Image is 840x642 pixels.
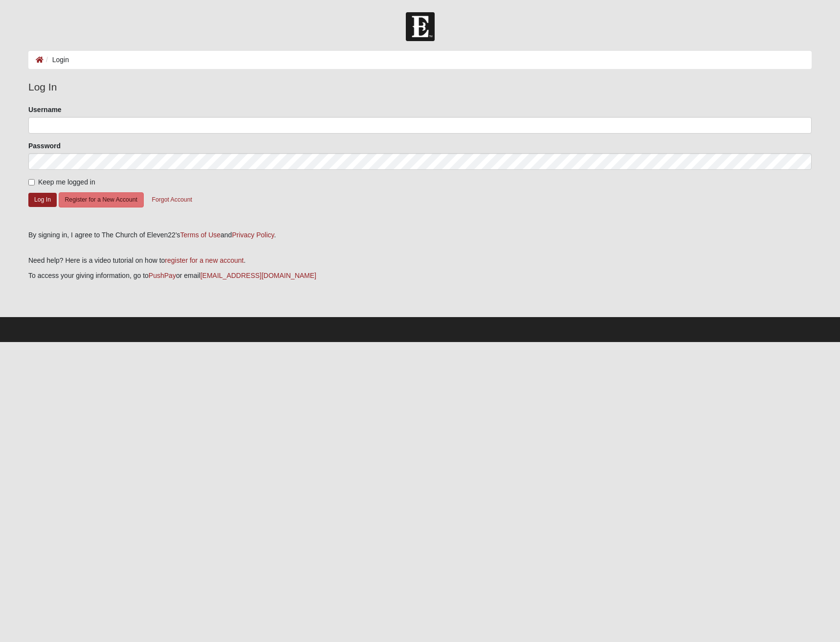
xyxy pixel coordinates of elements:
[28,230,812,240] div: By signing in, I agree to The Church of Eleven22's and .
[38,178,95,186] span: Keep me logged in
[200,272,316,279] a: [EMAIL_ADDRESS][DOMAIN_NAME]
[180,231,221,239] a: Terms of Use
[28,193,57,207] button: Log In
[165,256,243,264] a: register for a new account
[28,179,35,185] input: Keep me logged in
[28,105,62,115] label: Username
[28,255,812,266] p: Need help? Here is a video tutorial on how to .
[28,141,61,151] label: Password
[59,192,144,207] button: Register for a New Account
[149,272,176,279] a: PushPay
[28,79,812,95] legend: Log In
[28,271,812,281] p: To access your giving information, go to or email
[232,231,274,239] a: Privacy Policy
[44,55,69,65] li: Login
[145,192,198,207] button: Forgot Account
[406,12,435,41] img: Church of Eleven22 Logo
